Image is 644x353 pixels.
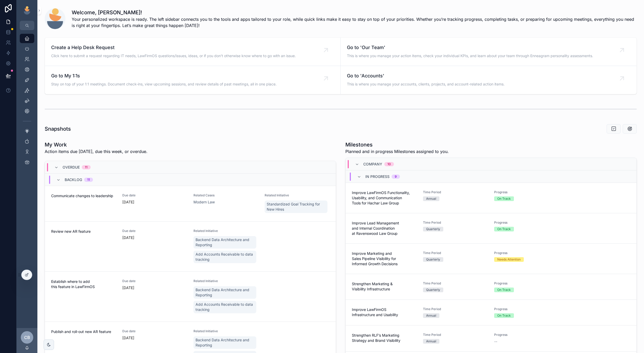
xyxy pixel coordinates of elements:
[265,193,330,197] span: Related Initiative
[45,222,336,272] a: Review new AR featureDue date[DATE]Related InitiativeBackend Data Architecture and ReportingAdd A...
[45,125,71,132] h1: Snapshots
[193,193,258,197] span: Related Cases
[426,196,436,201] div: Annual
[346,183,636,213] a: Improve LawFirmOS Functionality, Usability, and Communication Tools for Hachar Law GroupTime Peri...
[193,236,256,249] a: Backend Data Architecture and Reporting
[193,336,256,349] a: Backend Data Architecture and Reporting
[193,199,215,205] a: Modern Law
[122,329,187,333] span: Due date
[497,227,511,231] div: On Track
[363,162,382,167] span: Company
[72,16,637,29] span: Your personalized workspace is ready. The left sidebar connects you to the tools and apps tailore...
[51,82,277,87] span: Stay on top of your 1:1 meetings. Document check-ins, view upcoming sessions, and review details ...
[51,72,277,79] span: Go to My 1:1s
[494,190,559,194] span: Progress
[426,288,440,292] div: Quarterly
[347,44,593,51] span: Go to 'Our Team'
[352,307,417,317] span: Improve LawFirmOS Infrastructure and Usability
[265,201,327,213] a: Standardized Goal Tracking for New Hires
[494,221,559,225] span: Progress
[423,333,488,337] span: Time Period
[423,221,488,225] span: Time Period
[65,177,82,182] span: Backlog
[346,274,636,300] a: Strengthen Marketing & Visibility InfrastructureTime PeriodQuarterlyProgressOn Track
[423,307,488,311] span: Time Period
[51,53,296,58] span: Click here to submit a request regarding IT needs, LawFirmOS questions/issues, ideas, or if you d...
[347,53,593,58] span: This is where you manage your action items, check your individual KPIs, and learn about your team...
[346,244,636,274] a: Improve Marketing and Sales Pipeline Visibility for Informed Growth DecisionsTime PeriodQuarterly...
[346,325,636,352] a: Strengthen RLF’s Marketing Strategy and Brand VisibilityTime PeriodAnnualProgress--
[395,175,397,179] div: 9
[193,301,256,313] a: Add Accounts Receivable to data tracking
[196,287,254,298] span: Backend Data Architecture and Reporting
[45,272,336,322] a: Establish where to add this feature in LawFirmOSDue date[DATE]Related InitiativeBackend Data Arch...
[196,252,254,262] span: Add Accounts Receivable to data tracking
[23,6,31,15] img: App logo
[45,186,336,222] a: Communicate changes to leadershipDue date[DATE]Related CasesModern LawRelated InitiativeStandardi...
[497,288,511,292] div: On Track
[85,165,88,169] div: 11
[51,44,296,51] span: Create a Help Desk Request
[45,66,341,94] a: Go to My 1:1sStay on top of your 1:1 meetings. Document check-ins, view upcoming sessions, and re...
[193,329,258,333] span: Related Initiative
[352,221,417,236] span: Improve Lead Management and Internal Coordination at Ravenswood Law Group
[423,281,488,285] span: Time Period
[423,190,488,194] span: Time Period
[122,229,187,233] span: Due date
[497,313,511,318] div: On Track
[193,229,258,233] span: Related Initiative
[122,193,187,197] span: Due date
[17,30,37,174] div: scrollable content
[51,279,116,289] span: Establish where to add this feature in LawFirmOS
[494,281,559,285] span: Progress
[122,335,134,341] p: [DATE]
[352,333,417,343] span: Strengthen RLF’s Marketing Strategy and Brand Visibility
[423,251,488,255] span: Time Period
[45,141,147,148] h1: My Work
[51,193,116,198] span: Communicate changes to leadership
[341,38,636,66] a: Go to 'Our Team'This is where you manage your action items, check your individual KPIs, and learn...
[196,302,254,312] span: Add Accounts Receivable to data tracking
[494,251,559,255] span: Progress
[426,227,440,231] div: Quarterly
[352,190,417,206] span: Improve LawFirmOS Functionality, Usability, and Communication Tools for Hachar Law Group
[63,165,80,170] span: Overdue
[51,329,116,334] span: Publish and roll-out new AR feature
[45,38,341,66] a: Create a Help Desk RequestClick here to submit a request regarding IT needs, LawFirmOS questions/...
[352,281,417,292] span: Strengthen Marketing & Visibility Infrastructure
[426,313,436,318] div: Annual
[346,300,636,325] a: Improve LawFirmOS Infrastructure and UsabilityTime PeriodAnnualProgressOn Track
[347,82,505,87] span: This is where you manage your accounts, clients, projects, and account-related action items.
[122,235,134,240] p: [DATE]
[341,66,636,94] a: Go to 'Accounts'This is where you manage your accounts, clients, projects, and account-related ac...
[193,251,256,263] a: Add Accounts Receivable to data tracking
[122,279,187,283] span: Due date
[193,279,258,283] span: Related Initiative
[72,9,637,16] h1: Welcome, [PERSON_NAME]!
[193,286,256,299] a: Backend Data Architecture and Reporting
[426,257,440,262] div: Quarterly
[122,285,134,290] p: [DATE]
[352,251,417,267] span: Improve Marketing and Sales Pipeline Visibility for Informed Growth Decisions
[387,162,391,166] div: 10
[51,229,116,234] span: Review new AR feature
[497,257,521,262] div: Needs Attention
[494,339,497,344] span: --
[494,333,559,337] span: Progress
[365,174,390,179] span: In Progress
[426,339,436,344] div: Annual
[346,213,636,244] a: Improve Lead Management and Internal Coordination at Ravenswood Law GroupTime PeriodQuarterlyProg...
[345,141,449,148] h1: Milestones
[45,148,147,155] p: Action items due [DATE], due this week, or overdue.
[122,199,134,205] p: [DATE]
[87,178,90,182] div: 11
[494,307,559,311] span: Progress
[267,202,325,212] span: Standardized Goal Tracking for New Hires
[196,237,254,248] span: Backend Data Architecture and Reporting
[196,337,254,348] span: Backend Data Architecture and Reporting
[24,334,30,341] span: CB
[345,148,449,155] span: Planned and in progress Milestones assigned to you.
[347,72,505,79] span: Go to 'Accounts'
[497,196,511,201] div: On Track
